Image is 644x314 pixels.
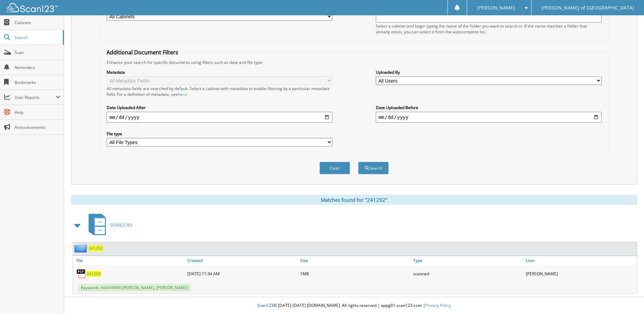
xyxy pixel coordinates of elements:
input: end [376,112,602,123]
span: Keywords: KGA59996 [PERSON_NAME], [PERSON_NAME] [78,284,191,292]
a: File [73,256,186,265]
div: [DATE] 11:34 AM [186,267,298,280]
button: Clear [319,162,350,174]
a: Size [298,256,411,265]
button: Search [358,162,389,174]
legend: Additional Document Filters [103,49,182,56]
a: SERVICE RO [85,212,132,239]
label: Date Uploaded Before [376,105,602,110]
span: [PERSON_NAME] [477,6,515,10]
span: SERVICE RO [110,222,132,228]
span: Bookmarks [15,80,60,85]
a: Privacy Policy [425,302,451,308]
span: [PERSON_NAME] of [GEOGRAPHIC_DATA] [541,6,634,10]
label: Date Uploaded After [107,105,332,110]
div: All metadata fields are searched by default. Select a cabinet with metadata to enable filtering b... [107,86,332,97]
span: User Reports [15,94,56,100]
span: Cabinets [15,20,60,25]
img: folder2.png [74,244,89,252]
label: Metadata [107,69,332,75]
a: 241292 [89,245,103,251]
label: File type [107,131,332,137]
label: Uploaded By [376,69,602,75]
span: Scan [15,50,60,55]
div: Matches found for "241292" [71,195,637,205]
img: scan123-logo-white.svg [7,3,58,12]
a: 241292 [87,271,101,277]
div: scanned [411,267,524,280]
iframe: Chat Widget [610,281,644,314]
div: Enhance your search for specific documents using filters such as date and file type. [103,59,605,65]
div: © [DATE]-[DATE] [DOMAIN_NAME]. All rights reserved | appg01-scan123-com | [64,297,644,314]
a: here [178,91,187,97]
a: Created [186,256,298,265]
a: Type [411,256,524,265]
span: Scan123 [257,302,274,308]
input: start [107,112,332,123]
div: Select a cabinet and begin typing the name of the folder you want to search in. If the name match... [376,23,602,35]
div: 1MB [298,267,411,280]
span: Help [15,109,60,115]
div: [PERSON_NAME] [524,267,637,280]
span: Search [15,35,59,40]
span: Reminders [15,65,60,70]
span: Announcements [15,124,60,130]
a: User [524,256,637,265]
img: PDF.png [76,268,87,279]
